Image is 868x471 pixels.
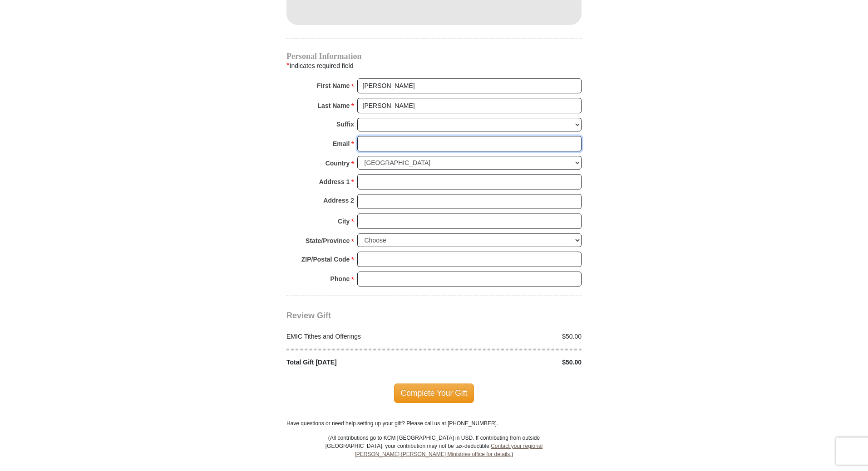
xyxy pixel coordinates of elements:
div: $50.00 [434,358,587,367]
strong: ZIP/Postal Code [301,253,350,266]
div: Indicates required field [286,60,582,72]
strong: First Name [317,79,350,92]
p: Have questions or need help setting up your gift? Please call us at [PHONE_NUMBER]. [286,419,582,427]
h4: Personal Information [286,53,582,60]
strong: Country [325,157,350,170]
strong: Email [333,137,350,150]
strong: Address 1 [319,175,350,188]
a: Contact your regional [PERSON_NAME] [PERSON_NAME] Ministries office for details. [355,443,542,457]
div: EMIC Tithes and Offerings [282,332,434,341]
strong: Address 2 [323,194,354,207]
span: Review Gift [286,311,331,320]
span: Complete Your Gift [394,384,474,403]
strong: Last Name [318,99,350,112]
strong: State/Province [306,234,350,247]
strong: Suffix [336,118,354,131]
strong: Phone [330,272,350,285]
div: Total Gift [DATE] [282,358,434,367]
strong: City [338,215,350,228]
div: $50.00 [434,332,587,341]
